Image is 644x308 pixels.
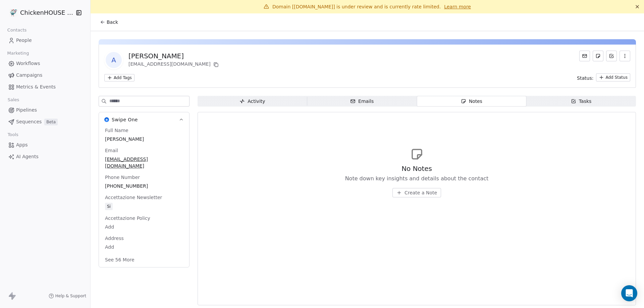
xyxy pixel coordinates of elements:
img: 4.jpg [9,9,17,17]
a: Metrics & Events [5,81,85,93]
div: Swipe OneSwipe One [99,127,189,267]
span: Create a Note [405,189,437,196]
span: People [16,37,32,44]
img: Swipe One [104,117,109,122]
a: Pipelines [5,105,85,116]
button: Create a Note [392,188,441,197]
span: Address [104,235,125,242]
span: Workflows [16,60,40,67]
span: Email [104,147,119,154]
span: Tools [5,130,21,140]
span: Domain [[DOMAIN_NAME]] is under review and is currently rate limited. [272,4,441,9]
div: Si [107,203,111,210]
a: Learn more [444,3,471,10]
a: AI Agents [5,151,85,162]
button: Swipe OneSwipe One [99,112,189,127]
a: People [5,35,85,46]
span: Accettazione Newsletter [104,194,163,201]
div: [EMAIL_ADDRESS][DOMAIN_NAME] [128,61,220,69]
span: Back [107,19,118,25]
span: Phone Number [104,174,141,181]
div: Open Intercom Messenger [621,285,637,301]
a: Help & Support [49,293,86,299]
span: Accettazione Policy [104,215,152,222]
span: Full Name [104,127,130,134]
div: Activity [239,98,265,105]
span: Contacts [4,25,30,35]
span: Swipe One [112,116,138,123]
span: Campaigns [16,72,42,79]
a: Workflows [5,58,85,69]
span: [EMAIL_ADDRESS][DOMAIN_NAME] [105,156,183,169]
span: Status: [577,75,593,81]
span: A [106,52,122,68]
span: Apps [16,141,28,148]
a: Apps [5,139,85,150]
span: Help & Support [55,293,86,299]
div: Emails [350,98,374,105]
button: Back [96,16,122,28]
span: Sequences [16,118,42,125]
span: Pipelines [16,107,37,114]
span: Beta [44,119,58,125]
span: Add [105,244,183,250]
span: Metrics & Events [16,83,56,90]
span: ChickenHOUSE snc [20,8,74,17]
button: Add Status [596,73,630,81]
span: Add [105,224,183,230]
span: [PHONE_NUMBER] [105,183,183,189]
span: No Notes [401,164,432,173]
span: Note down key insights and details about the contact [345,175,489,183]
span: Marketing [4,48,32,58]
button: Add Tags [104,74,135,81]
button: See 56 More [101,254,139,266]
span: Sales [5,95,22,105]
span: [PERSON_NAME] [105,136,183,142]
button: ChickenHOUSE snc [8,7,71,18]
div: Tasks [571,98,592,105]
a: SequencesBeta [5,116,85,127]
div: [PERSON_NAME] [128,51,220,61]
span: AI Agents [16,153,39,160]
a: Campaigns [5,70,85,81]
